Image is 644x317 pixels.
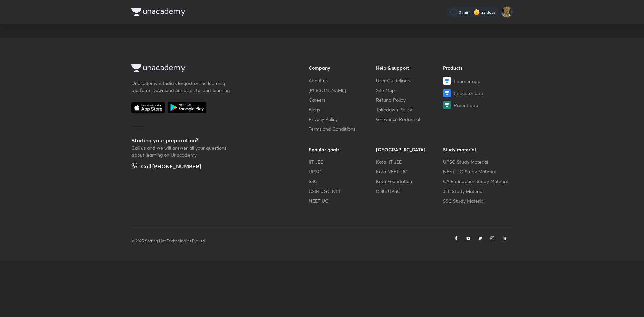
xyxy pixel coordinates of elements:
a: JEE Study Material [443,188,511,195]
img: Parent app [443,101,451,109]
img: streak [473,9,480,15]
h6: Help & support [376,64,443,71]
h5: Starting your preparation? [131,136,287,144]
a: SSC [309,178,376,185]
span: Parent app [454,102,478,109]
a: SSC Study Material [443,197,511,204]
h6: Popular goals [309,146,376,153]
a: CSIR UGC NET [309,188,376,195]
span: Careers [309,96,325,103]
a: UPSC Study Material [443,158,511,165]
img: LOVEPREET Gharu [501,6,513,18]
a: Learner app [443,77,511,85]
a: IIT JEE [309,158,376,165]
h6: Study material [443,146,511,153]
p: Call us and we will answer all your questions about learning on Unacademy [131,144,232,158]
h6: Products [443,64,511,71]
p: Unacademy is India’s largest online learning platform. Download our apps to start learning [131,80,232,94]
span: Learner app [454,77,481,85]
span: Educator app [454,90,483,97]
a: Site Map [376,87,443,94]
a: Kota IIT JEE [376,158,443,165]
img: Educator app [443,89,451,97]
img: Company Logo [131,64,185,72]
a: User Guidelines [376,77,443,84]
a: [PERSON_NAME] [309,87,376,94]
a: Delhi UPSC [376,188,443,195]
a: Company Logo [131,64,287,74]
a: Kota NEET UG [376,168,443,175]
a: NEET UG Study Material [443,168,511,175]
a: Terms and Conditions [309,125,376,133]
h6: [GEOGRAPHIC_DATA] [376,146,443,153]
a: Careers [309,96,376,103]
a: About us [309,77,376,84]
a: CA Foundation Study Material [443,178,511,185]
a: Grievance Redressal [376,116,443,123]
p: © 2025 Sorting Hat Technologies Pvt Ltd [131,238,205,244]
a: Educator app [443,89,511,97]
a: Blogs [309,106,376,113]
a: Parent app [443,101,511,109]
h6: Company [309,64,376,71]
a: Call [PHONE_NUMBER] [131,162,201,172]
img: Learner app [443,77,451,85]
a: Takedown Policy [376,106,443,113]
a: Privacy Policy [309,116,376,123]
a: Kota Foundation [376,178,443,185]
a: NEET UG [309,197,376,204]
h5: Call [PHONE_NUMBER] [141,162,201,172]
a: Refund Policy [376,96,443,103]
img: Company Logo [131,8,185,16]
a: UPSC [309,168,376,175]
